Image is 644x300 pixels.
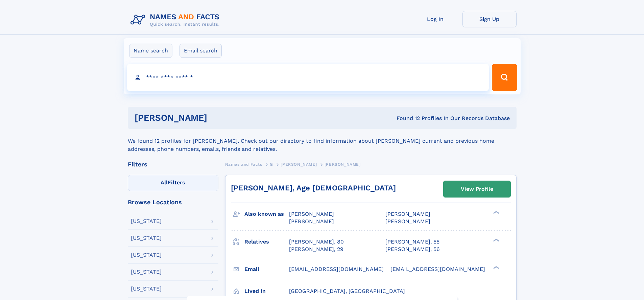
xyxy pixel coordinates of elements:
[131,218,162,224] div: [US_STATE]
[385,218,430,225] span: [PERSON_NAME]
[128,199,218,205] div: Browse Locations
[270,162,273,167] span: G
[492,64,517,91] button: Search Button
[444,181,510,197] a: View Profile
[131,269,162,275] div: [US_STATE]
[131,235,162,241] div: [US_STATE]
[161,179,168,186] span: All
[281,160,317,168] a: [PERSON_NAME]
[289,266,384,272] span: [EMAIL_ADDRESS][DOMAIN_NAME]
[129,44,172,58] label: Name search
[408,11,462,27] a: Log In
[128,175,218,191] label: Filters
[127,64,489,91] input: search input
[270,160,273,168] a: G
[385,211,430,217] span: [PERSON_NAME]
[492,210,500,215] div: ❯
[244,285,289,297] h3: Lived in
[131,252,162,258] div: [US_STATE]
[244,208,289,220] h3: Also known as
[492,238,500,242] div: ❯
[225,160,262,168] a: Names and Facts
[462,11,517,27] a: Sign Up
[128,161,218,167] div: Filters
[281,162,317,167] span: [PERSON_NAME]
[289,288,405,294] span: [GEOGRAPHIC_DATA], [GEOGRAPHIC_DATA]
[244,263,289,275] h3: Email
[289,238,344,246] a: [PERSON_NAME], 80
[461,181,493,197] div: View Profile
[180,44,222,58] label: Email search
[289,211,334,217] span: [PERSON_NAME]
[231,184,396,192] a: [PERSON_NAME], Age [DEMOGRAPHIC_DATA]
[244,236,289,248] h3: Relatives
[289,246,343,253] a: [PERSON_NAME], 29
[135,114,302,122] h1: [PERSON_NAME]
[302,115,510,122] div: Found 12 Profiles In Our Records Database
[390,266,485,272] span: [EMAIL_ADDRESS][DOMAIN_NAME]
[128,129,517,153] div: We found 12 profiles for [PERSON_NAME]. Check out our directory to find information about [PERSON...
[492,265,500,270] div: ❯
[289,218,334,225] span: [PERSON_NAME]
[385,246,440,253] a: [PERSON_NAME], 56
[131,286,162,292] div: [US_STATE]
[325,162,361,167] span: [PERSON_NAME]
[385,238,439,246] a: [PERSON_NAME], 55
[128,11,225,29] img: Logo Names and Facts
